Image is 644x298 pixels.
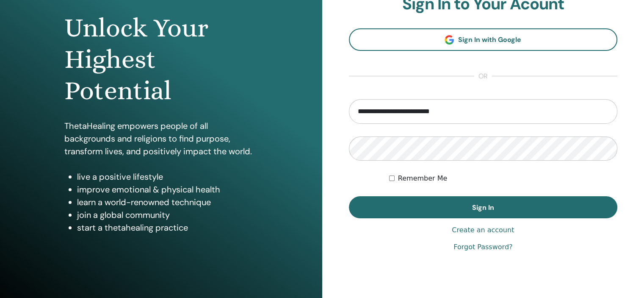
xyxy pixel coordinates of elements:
a: Sign In with Google [349,28,618,51]
span: Sign In [472,203,494,212]
a: Forgot Password? [453,242,512,252]
p: ThetaHealing empowers people of all backgrounds and religions to find purpose, transform lives, a... [64,120,258,158]
li: improve emotional & physical health [77,183,258,196]
li: learn a world-renowned technique [77,196,258,209]
label: Remember Me [398,173,448,184]
li: join a global community [77,209,258,221]
button: Sign In [349,196,618,218]
div: Keep me authenticated indefinitely or until I manually logout [389,173,617,184]
span: Sign In with Google [458,35,521,44]
a: Create an account [452,225,514,235]
span: or [474,71,492,81]
li: live a positive lifestyle [77,170,258,183]
h1: Unlock Your Highest Potential [64,12,258,107]
li: start a thetahealing practice [77,221,258,234]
